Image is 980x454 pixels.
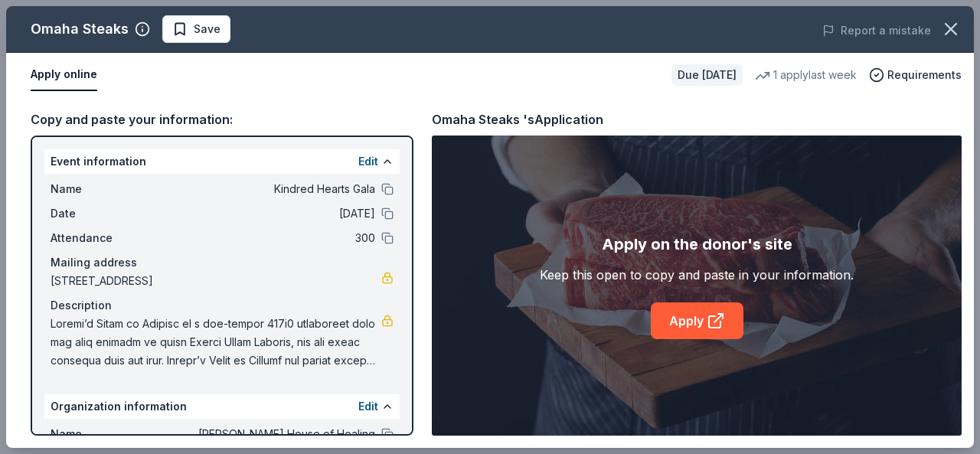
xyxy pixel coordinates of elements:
[31,17,129,41] div: Omaha Steaks
[51,180,153,198] span: Name
[602,232,792,256] div: Apply on the donor's site
[540,266,854,284] div: Keep this open to copy and paste in your information.
[651,302,743,339] a: Apply
[671,64,743,86] div: Due [DATE]
[358,397,378,416] button: Edit
[44,394,400,419] div: Organization information
[358,152,378,171] button: Edit
[887,66,962,84] span: Requirements
[153,180,375,198] span: Kindred Hearts Gala
[822,21,931,40] button: Report a mistake
[869,66,962,84] button: Requirements
[31,109,413,129] div: Copy and paste your information:
[153,229,375,247] span: 300
[44,149,400,174] div: Event information
[51,204,153,223] span: Date
[194,20,220,38] span: Save
[51,272,381,290] span: [STREET_ADDRESS]
[31,59,97,91] button: Apply online
[755,66,857,84] div: 1 apply last week
[432,109,603,129] div: Omaha Steaks 's Application
[51,229,153,247] span: Attendance
[51,253,394,272] div: Mailing address
[51,425,153,443] span: Name
[153,425,375,443] span: [PERSON_NAME] House of Healing
[153,204,375,223] span: [DATE]
[51,315,381,370] span: Loremi’d Sitam co Adipisc el s doe-tempor 417i0 utlaboreet dolo mag aliq enimadm ve quisn Exerci ...
[51,296,394,315] div: Description
[162,15,230,43] button: Save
